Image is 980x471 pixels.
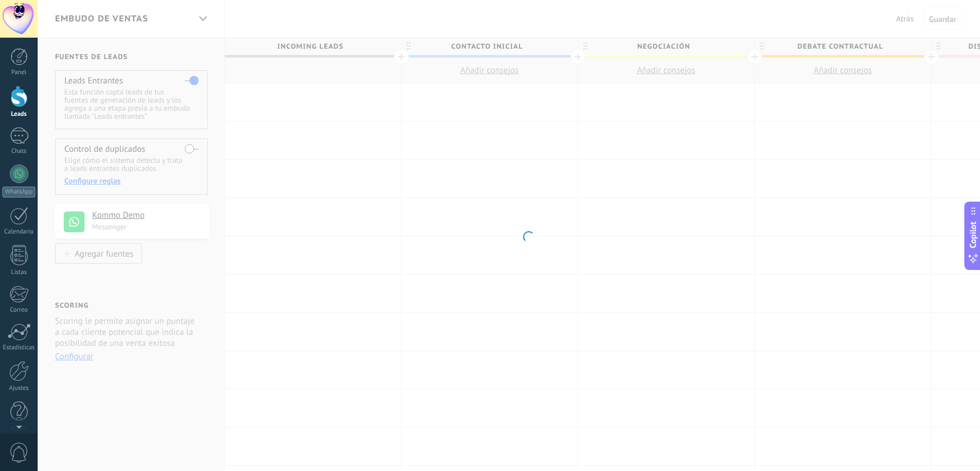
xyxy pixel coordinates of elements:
[2,187,35,198] div: WhatsApp
[2,269,36,276] div: Listas
[2,344,36,352] div: Estadísticas
[967,221,979,248] span: Copilot
[2,228,36,236] div: Calendario
[2,148,36,155] div: Chats
[2,306,36,314] div: Correo
[2,111,36,118] div: Leads
[2,385,36,392] div: Ajustes
[2,69,36,76] div: Panel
